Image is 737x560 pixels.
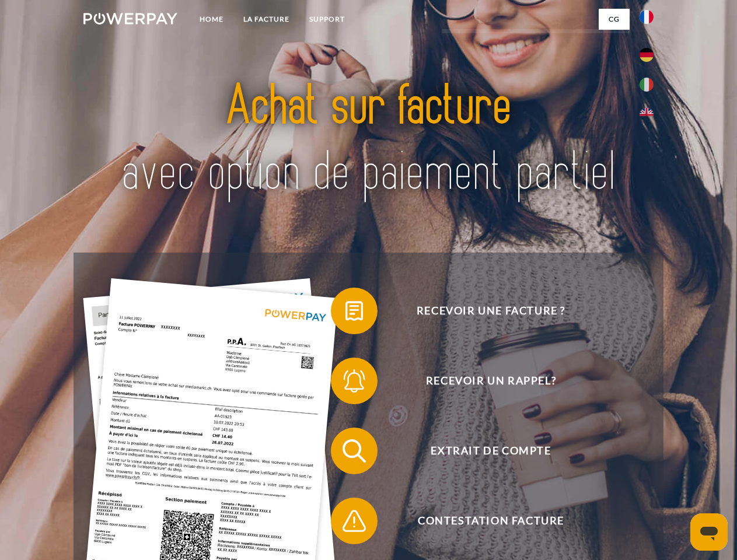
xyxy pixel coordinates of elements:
[690,513,728,551] iframe: Bouton de lancement de la fenêtre de messagerie
[190,9,233,30] a: Home
[340,366,369,395] img: qb_bell.svg
[442,29,630,50] a: CG (achat sur facture)
[599,9,630,30] a: CG
[331,358,634,404] button: Recevoir un rappel?
[348,358,634,404] span: Recevoir un rappel?
[340,436,369,466] img: qb_search.svg
[340,296,369,325] img: qb_bill.svg
[640,108,654,122] img: en
[331,428,634,474] button: Extrait de compte
[640,10,654,24] img: fr
[340,506,369,535] img: qb_warning.svg
[331,498,634,544] button: Contestation Facture
[348,288,634,334] span: Recevoir une facture ?
[299,9,355,30] a: Support
[348,498,634,544] span: Contestation Facture
[111,56,626,223] img: title-powerpay_fr.svg
[83,13,177,24] img: logo-powerpay-white.svg
[640,78,654,92] img: it
[233,9,299,30] a: LA FACTURE
[348,428,634,474] span: Extrait de compte
[331,288,634,334] button: Recevoir une facture ?
[640,48,654,62] img: de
